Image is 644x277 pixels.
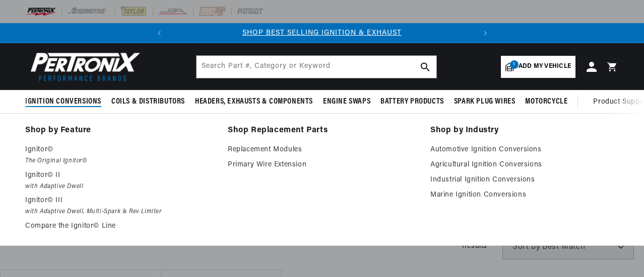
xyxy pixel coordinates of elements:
img: Pertronix [25,49,141,84]
span: Ignition Conversions [25,97,101,107]
a: Ignitor© II with Adaptive Dwell [25,169,214,192]
p: Ignitor© II [25,169,214,181]
a: Industrial Ignition Conversions [430,174,619,186]
a: 1Add my vehicle [501,56,575,78]
button: Translation missing: en.sections.announcements.previous_announcement [149,23,169,43]
span: Sort by [512,243,540,251]
span: 1 results [462,242,487,250]
summary: Coils & Distributors [106,90,190,114]
p: Ignitor© III [25,195,214,207]
a: SHOP BEST SELLING IGNITION & EXHAUST [242,29,402,37]
a: Replacement Modules [228,144,416,156]
a: Ignitor© III with Adaptive Dwell, Multi-Spark & Rev Limiter [25,195,214,217]
summary: Headers, Exhausts & Components [190,90,318,114]
div: 1 of 2 [169,28,475,39]
span: Motorcycle [525,97,567,107]
summary: Battery Products [375,90,449,114]
span: Add my vehicle [519,62,571,71]
span: 1 [510,60,519,69]
em: with Adaptive Dwell, Multi-Spark & Rev Limiter [25,207,214,217]
select: Sort by [502,234,634,259]
a: Automotive Ignition Conversions [430,144,619,156]
input: Search Part #, Category or Keyword [197,56,436,78]
span: Headers, Exhausts & Components [195,97,313,107]
a: Compare the Ignitor© Line [25,220,214,232]
p: Ignitor© [25,144,214,156]
button: search button [414,56,436,78]
a: Shop Replacement Parts [228,124,416,138]
button: Translation missing: en.sections.announcements.next_announcement [475,23,495,43]
span: Spark Plug Wires [454,97,516,107]
a: Primary Wire Extension [228,159,416,171]
div: Announcement [169,28,475,39]
em: The Original Ignitor© [25,156,214,166]
summary: Engine Swaps [318,90,375,114]
summary: Spark Plug Wires [449,90,521,114]
span: Battery Products [380,97,444,107]
a: Ignitor© The Original Ignitor© [25,144,214,166]
a: Shop by Industry [430,124,619,138]
a: Shop by Feature [25,124,214,138]
span: Coils & Distributors [111,97,185,107]
summary: Motorcycle [520,90,572,114]
span: Engine Swaps [323,97,370,107]
summary: Ignition Conversions [25,90,106,114]
a: Agricultural Ignition Conversions [430,159,619,171]
a: Marine Ignition Conversions [430,189,619,201]
em: with Adaptive Dwell [25,181,214,192]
